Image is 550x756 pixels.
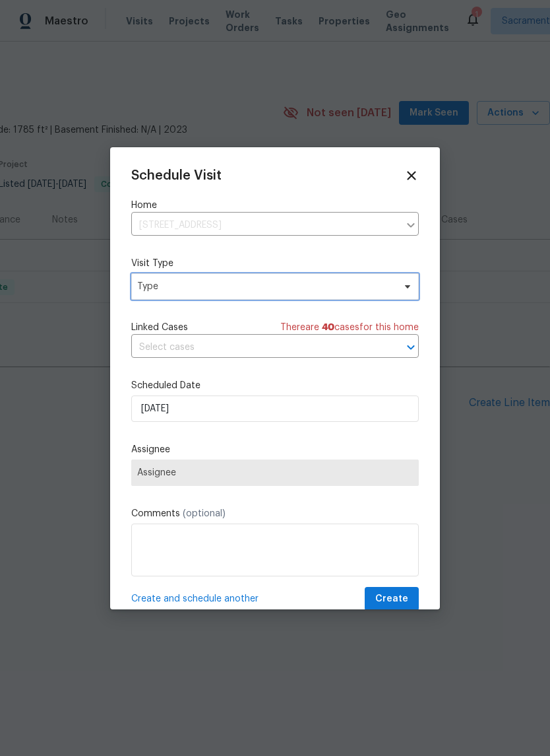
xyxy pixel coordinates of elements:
span: There are case s for this home [280,321,419,334]
label: Scheduled Date [131,379,419,392]
span: Assignee [137,467,413,478]
span: Create [375,591,408,607]
label: Assignee [131,443,419,456]
label: Visit Type [131,257,419,270]
span: (optional) [183,509,226,518]
button: Open [402,338,420,357]
span: Linked Cases [131,321,188,334]
label: Home [131,199,419,212]
span: Type [137,280,394,293]
label: Comments [131,507,419,520]
span: Close [404,168,419,183]
input: Select cases [131,337,382,358]
span: 40 [322,323,334,332]
input: M/D/YYYY [131,395,419,422]
span: Schedule Visit [131,169,222,182]
span: Create and schedule another [131,592,259,605]
button: Create [365,587,419,611]
input: Enter in an address [131,215,399,236]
